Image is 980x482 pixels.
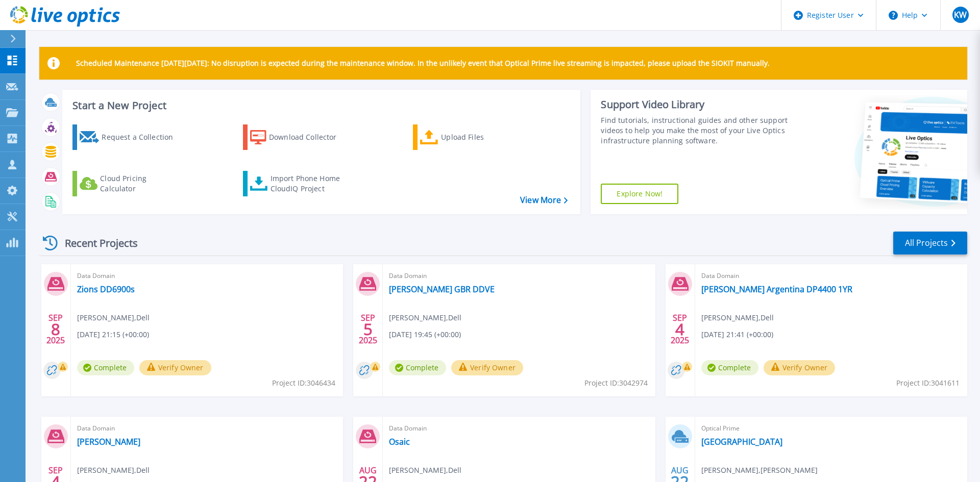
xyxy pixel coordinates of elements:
[701,284,852,294] a: [PERSON_NAME] Argentina DP4400 1YR
[102,127,183,147] div: Request a Collection
[271,173,350,194] div: Import Phone Home CloudIQ Project
[139,360,211,375] button: Verify Owner
[675,325,684,334] span: 4
[601,115,793,146] div: Find tutorials, instructional guides and other support videos to help you make the most of your L...
[100,173,182,194] div: Cloud Pricing Calculator
[269,127,351,147] div: Download Collector
[701,312,774,323] span: [PERSON_NAME] , Dell
[389,360,446,375] span: Complete
[670,311,690,348] div: SEP 2025
[39,231,152,256] div: Recent Projects
[77,270,337,282] span: Data Domain
[72,171,186,196] a: Cloud Pricing Calculator
[954,11,967,19] span: KW
[389,329,461,340] span: [DATE] 19:45 (+00:00)
[601,184,678,204] a: Explore Now!
[77,312,150,323] span: [PERSON_NAME] , Dell
[701,437,782,447] a: [GEOGRAPHIC_DATA]
[389,284,495,294] a: [PERSON_NAME] GBR DDVE
[601,98,793,111] div: Support Video Library
[363,325,373,334] span: 5
[389,465,461,476] span: [PERSON_NAME] , Dell
[389,270,649,282] span: Data Domain
[413,124,527,150] a: Upload Files
[584,377,648,389] span: Project ID: 3042974
[77,360,134,375] span: Complete
[77,329,149,340] span: [DATE] 21:15 (+00:00)
[76,59,770,67] p: Scheduled Maintenance [DATE][DATE]: No disruption is expected during the maintenance window. In t...
[389,312,461,323] span: [PERSON_NAME] , Dell
[764,360,836,375] button: Verify Owner
[77,423,337,434] span: Data Domain
[243,124,357,150] a: Download Collector
[701,465,818,476] span: [PERSON_NAME] , [PERSON_NAME]
[389,437,410,447] a: Osaic
[451,360,523,375] button: Verify Owner
[701,270,961,282] span: Data Domain
[701,360,758,375] span: Complete
[893,232,967,255] a: All Projects
[72,124,186,150] a: Request a Collection
[77,465,150,476] span: [PERSON_NAME] , Dell
[358,311,378,348] div: SEP 2025
[701,423,961,434] span: Optical Prime
[77,284,135,294] a: Zions DD6900s
[77,437,140,447] a: [PERSON_NAME]
[389,423,649,434] span: Data Domain
[46,311,65,348] div: SEP 2025
[520,195,568,205] a: View More
[701,329,773,340] span: [DATE] 21:41 (+00:00)
[896,377,960,389] span: Project ID: 3041611
[272,377,335,389] span: Project ID: 3046434
[72,100,568,111] h3: Start a New Project
[441,127,523,147] div: Upload Files
[51,325,60,334] span: 8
